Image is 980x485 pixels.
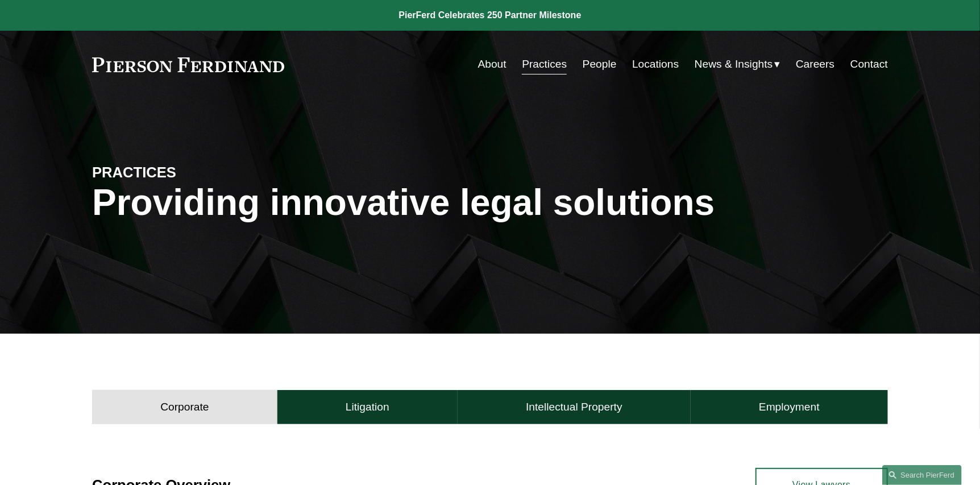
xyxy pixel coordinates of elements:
[92,163,291,181] h4: PRACTICES
[796,53,834,75] a: Careers
[526,400,622,414] h4: Intellectual Property
[850,53,888,75] a: Contact
[583,53,617,75] a: People
[160,400,209,414] h4: Corporate
[695,53,780,75] a: folder dropdown
[882,465,962,485] a: Search this site
[522,53,567,75] a: Practices
[632,53,679,75] a: Locations
[478,53,506,75] a: About
[92,182,888,223] h1: Providing innovative legal solutions
[695,55,773,74] span: News & Insights
[346,400,389,414] h4: Litigation
[759,400,820,414] h4: Employment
